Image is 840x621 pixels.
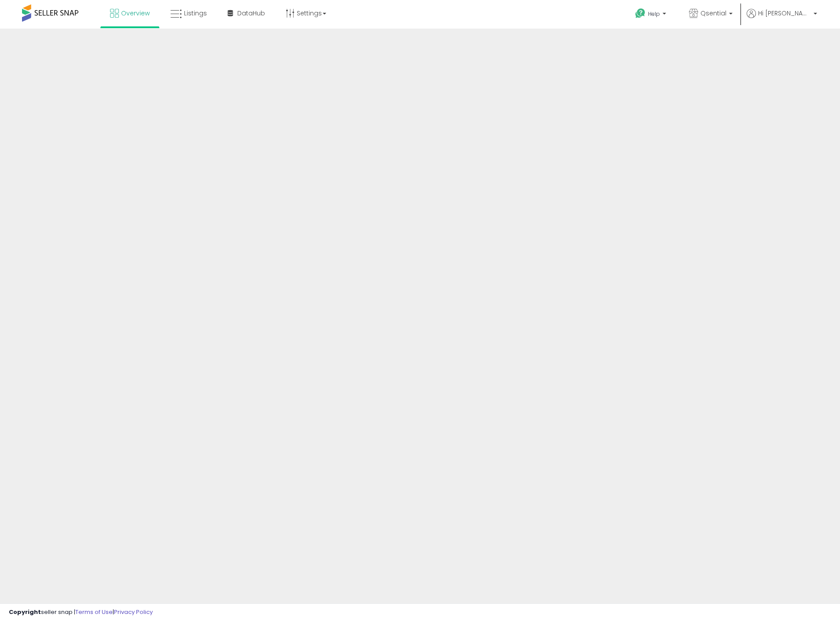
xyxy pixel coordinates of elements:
[635,8,646,19] i: Get Help
[184,9,207,18] span: Listings
[758,9,811,18] span: Hi [PERSON_NAME]
[700,9,726,18] span: Qsential
[121,9,150,18] span: Overview
[237,9,265,18] span: DataHub
[628,1,675,29] a: Help
[747,9,817,29] a: Hi [PERSON_NAME]
[648,10,660,18] span: Help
